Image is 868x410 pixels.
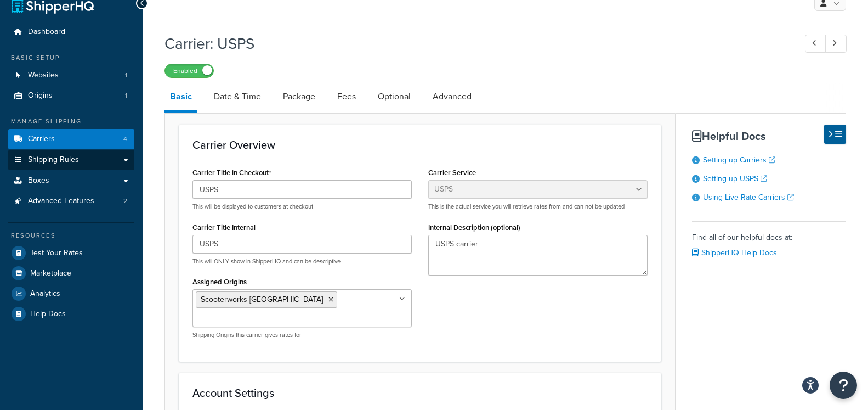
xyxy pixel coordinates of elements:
a: Origins1 [8,86,134,106]
span: Origins [28,91,53,100]
a: Date & Time [208,83,266,110]
span: Marketplace [30,269,71,278]
div: Find all of our helpful docs at: [692,221,846,261]
li: Carriers [8,129,134,149]
p: This is the actual service you will retrieve rates from and can not be updated [428,203,648,211]
a: Shipping Rules [8,150,134,170]
span: Boxes [28,176,49,186]
a: ShipperHQ Help Docs [692,247,777,259]
a: Optional [372,83,416,110]
div: Manage Shipping [8,117,134,126]
span: Shipping Rules [28,155,79,165]
label: Internal Description (optional) [428,223,520,232]
p: This will ONLY show in ShipperHQ and can be descriptive [192,257,412,266]
div: Basic Setup [8,53,134,63]
a: Boxes [8,171,134,191]
span: Scooterworks [GEOGRAPHIC_DATA] [201,294,323,305]
label: Assigned Origins [192,278,247,286]
h3: Carrier Overview [192,139,648,151]
span: 2 [123,196,127,206]
li: Websites [8,65,134,86]
a: Fees [332,83,361,110]
button: Hide Help Docs [824,125,846,144]
a: Advanced [427,83,477,110]
a: Marketplace [8,263,134,283]
div: Resources [8,231,134,240]
p: This will be displayed to customers at checkout [192,203,412,211]
label: Carrier Service [428,169,476,177]
a: Next Record [825,35,847,53]
p: Shipping Origins this carrier gives rates for [192,331,412,339]
li: Advanced Features [8,191,134,211]
a: Websites1 [8,65,134,86]
a: Carriers4 [8,129,134,149]
h3: Helpful Docs [692,130,846,142]
a: Analytics [8,284,134,304]
span: Test Your Rates [30,249,83,258]
h1: Carrier: USPS [164,33,785,54]
label: Carrier Title in Checkout [192,169,271,177]
button: Open Resource Center [830,372,857,399]
span: Websites [28,71,59,80]
textarea: USPS carrier [428,235,648,276]
span: 1 [125,71,127,80]
a: Package [277,83,321,110]
a: Using Live Rate Carriers [703,192,794,203]
label: Enabled [165,64,213,77]
a: Setting up Carriers [703,154,775,166]
a: Basic [164,83,197,113]
a: Advanced Features2 [8,191,134,211]
span: 4 [123,134,127,144]
a: Dashboard [8,22,134,42]
a: Setting up USPS [703,173,767,184]
a: Previous Record [805,35,826,53]
label: Carrier Title Internal [192,223,256,232]
a: Help Docs [8,304,134,324]
span: Carriers [28,134,55,144]
span: Dashboard [28,27,65,37]
span: Analytics [30,289,60,299]
h3: Account Settings [192,387,648,399]
li: Origins [8,86,134,106]
span: 1 [125,91,127,100]
span: Help Docs [30,310,66,319]
a: Test Your Rates [8,243,134,263]
span: Advanced Features [28,196,94,206]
